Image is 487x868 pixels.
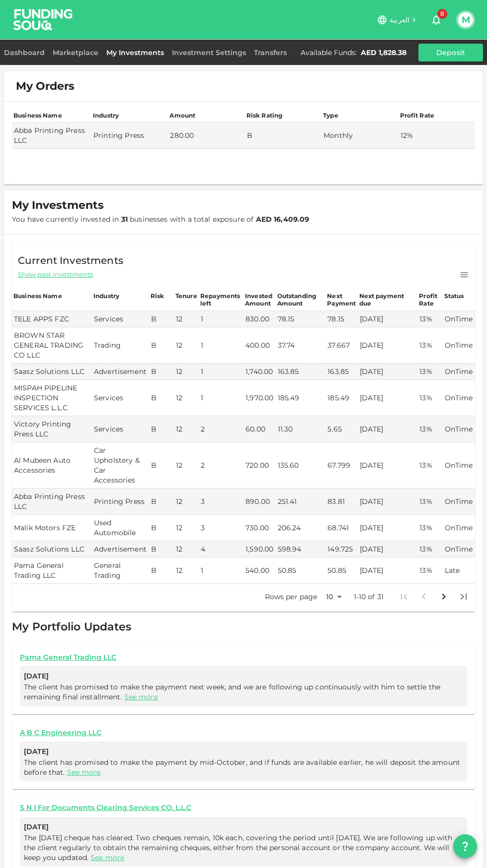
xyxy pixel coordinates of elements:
[419,292,441,307] div: Profit Rate
[199,515,243,541] td: 3
[200,292,242,307] div: Repayments left
[24,745,463,758] span: [DATE]
[24,821,463,833] span: [DATE]
[243,311,276,327] td: 830.00
[443,327,475,364] td: OnTime
[417,442,442,489] td: 13%
[24,833,453,862] span: The [DATE] cheque has cleared. Two cheques remain, 10k each, covering the period until [DATE]. We...
[443,558,475,584] td: Late
[454,587,474,607] button: Go to last page
[12,416,92,442] td: Victory Printing Press LLC
[169,112,195,119] div: Amount
[149,558,174,584] td: B
[417,489,442,515] td: 13%
[276,515,326,541] td: 206.24
[12,327,92,364] td: BROWN STAR GENERAL TRADING CO LLC
[417,327,442,364] td: 13%
[276,311,326,327] td: 78.15
[354,592,384,602] p: 1-10 of 31
[276,380,326,416] td: 185.49
[325,380,357,416] td: 185.49
[325,311,357,327] td: 78.15
[199,311,243,327] td: 1
[102,48,168,57] a: My Investments
[18,252,123,268] span: Current Investments
[443,364,475,380] td: OnTime
[174,541,199,558] td: 12
[13,292,62,300] div: Business Name
[12,198,104,212] span: My Investments
[453,834,477,858] button: question
[92,364,149,380] td: Advertisement
[174,515,199,541] td: 12
[358,442,418,489] td: [DATE]
[358,558,418,584] td: [DATE]
[417,416,442,442] td: 13%
[417,364,442,380] td: 13%
[243,541,276,558] td: 1,590.00
[12,311,92,327] td: TELE APPS FZC
[12,364,92,380] td: Saasz Solutions LLC
[400,112,434,119] div: Profit Rate
[359,292,409,307] div: Next payment due
[358,489,418,515] td: [DATE]
[92,442,149,489] td: Car Upholstery & Car Accessories
[276,327,326,364] td: 37.74
[245,292,274,307] div: Invested Amount
[277,292,325,307] div: Outstanding Amount
[92,489,149,515] td: Printing Press
[246,112,282,119] div: Risk Rating
[399,123,475,149] td: 12%
[265,592,318,602] p: Rows per page
[149,489,174,515] td: B
[444,292,464,300] div: Status
[93,112,119,119] div: Industry
[256,215,310,224] strong: AED 16,409.09
[276,558,326,584] td: 50.85
[174,416,199,442] td: 12
[358,380,418,416] td: [DATE]
[149,541,174,558] td: B
[174,442,199,489] td: 12
[12,541,92,558] td: Saasz Solutions LLC
[443,489,475,515] td: OnTime
[199,442,243,489] td: 2
[417,541,442,558] td: 13%
[443,515,475,541] td: OnTime
[426,10,446,30] button: 8
[322,590,345,604] div: 10
[49,48,102,57] a: Marketplace
[24,682,440,701] span: The client has promised to make the payment next week, and we are following up continuously with ...
[149,364,174,380] td: B
[12,558,92,584] td: Pama General Trading LLC
[151,292,166,300] div: Risk
[443,380,475,416] td: OnTime
[168,123,244,149] td: 280.00
[325,442,357,489] td: 67.799
[276,364,326,380] td: 163.85
[276,489,326,515] td: 251.41
[149,515,174,541] td: B
[90,853,124,862] a: See more
[245,123,322,149] td: B
[18,270,93,279] span: Show past investments
[417,380,442,416] td: 13%
[325,327,357,364] td: 37.667
[325,416,357,442] td: 5.65
[325,489,357,515] td: 83.81
[149,442,174,489] td: B
[443,541,475,558] td: OnTime
[92,541,149,558] td: Advertisement
[243,327,276,364] td: 400.00
[13,112,62,119] div: Business Name
[243,416,276,442] td: 60.00
[458,12,473,27] button: M
[175,292,197,300] div: Tenure
[243,489,276,515] td: 890.00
